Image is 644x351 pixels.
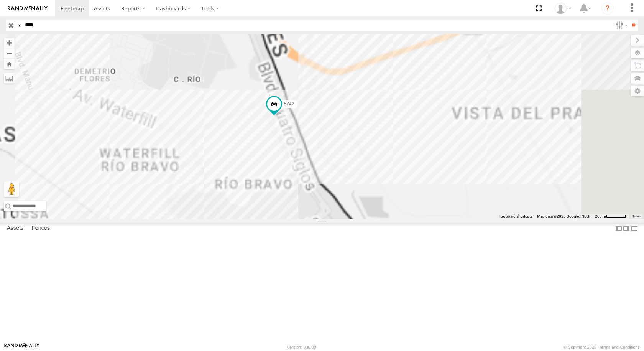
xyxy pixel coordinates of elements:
[8,6,48,11] img: rand-logo.svg
[631,86,644,96] label: Map Settings
[537,214,590,218] span: Map data ©2025 Google, INEGI
[4,38,15,48] button: Zoom in
[595,214,606,218] span: 200 m
[4,343,39,351] a: Visit our Website
[284,101,294,106] span: 5742
[623,223,630,234] label: Dock Summary Table to the Right
[4,48,15,59] button: Zoom out
[4,181,19,197] button: Drag Pegman onto the map to open Street View
[599,345,640,349] a: Terms and Conditions
[631,223,638,234] label: Hide Summary Table
[287,345,316,349] div: Version: 306.00
[601,2,614,15] i: ?
[563,345,640,349] div: © Copyright 2025 -
[499,214,532,219] button: Keyboard shortcuts
[28,223,54,234] label: Fences
[4,73,15,84] label: Measure
[4,59,15,69] button: Zoom Home
[593,214,629,219] button: Map Scale: 200 m per 49 pixels
[615,223,623,234] label: Dock Summary Table to the Left
[632,215,641,218] a: Terms (opens in new tab)
[3,223,27,234] label: Assets
[16,20,22,31] label: Search Query
[613,20,629,31] label: Search Filter Options
[552,3,574,14] div: MANUEL HERNANDEZ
